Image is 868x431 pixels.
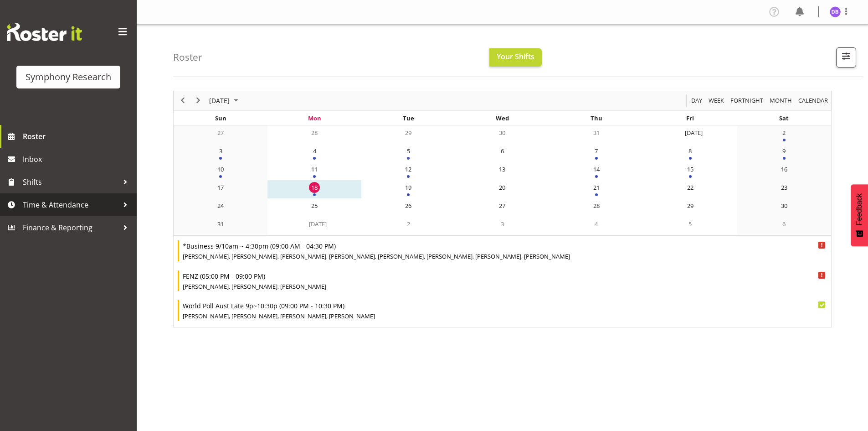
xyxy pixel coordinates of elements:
div: World Poll Aust Late 9p~10:30p Begin From Monday, August 18, 2025 at 9:00:00 PM GMT+12:00 Ends At... [178,300,827,321]
div: 26 [403,200,414,211]
span: Day [690,95,703,106]
button: Next [192,95,205,106]
span: Fri [686,114,694,122]
div: [DATE] [309,218,320,229]
span: calendar [797,95,829,106]
div: of August 2025 [173,91,832,328]
div: [DATE] [685,127,696,138]
span: Time & Attendance [23,198,118,212]
div: FENZ ( ) [183,270,824,282]
h4: Roster [173,52,202,62]
span: Shifts [23,175,118,189]
span: [DATE] [208,95,231,106]
div: 2 [403,218,414,229]
button: Timeline Month [768,95,794,106]
div: 9 [779,145,790,156]
div: 10 [215,164,226,175]
span: Feedback [855,193,863,225]
span: Thu [591,114,602,122]
img: Rosterit website logo [7,23,82,41]
div: [PERSON_NAME], [PERSON_NAME], [PERSON_NAME], [PERSON_NAME], [PERSON_NAME], [PERSON_NAME], [PERSON... [183,252,824,261]
div: Symphony Research [26,70,111,84]
div: 8 [685,145,696,156]
div: World Poll Aust Late 9p~10:30p ( ) [183,300,824,312]
button: Filter Shifts [836,47,856,68]
img: dawn-belshaw1857.jpg [830,6,841,17]
div: 31 [591,127,602,138]
div: 30 [497,127,508,138]
div: 29 [403,127,414,138]
div: 12 [403,164,414,175]
div: 7 [591,145,602,156]
div: 20 [497,182,508,193]
button: Timeline Week [707,95,726,106]
div: 2 [779,127,790,138]
div: 5 [403,145,414,156]
div: 22 [685,182,696,193]
span: 09:00 PM - 10:30 PM [281,301,343,310]
div: 31 [215,218,226,229]
div: 6 [779,218,790,229]
div: August 2025 [206,91,244,110]
button: Feedback - Show survey [851,184,868,246]
span: Mon [308,114,321,122]
div: 27 [497,200,508,211]
span: Week [708,95,725,106]
div: 3 [215,145,226,156]
div: 15 [685,164,696,175]
div: previous period [175,91,190,110]
table: of August 2025 [174,125,831,236]
div: 30 [779,200,790,211]
div: 3 [497,218,508,229]
button: Your Shifts [489,48,542,67]
span: Sat [779,114,789,122]
div: *Business 9/10am ~ 4:30pm ( ) [183,240,824,252]
button: Fortnight [729,95,765,106]
button: Month [797,95,830,106]
div: 25 [309,200,320,211]
div: 17 [215,182,226,193]
div: 23 [779,182,790,193]
span: Fortnight [729,95,764,106]
span: 09:00 AM - 04:30 PM [272,242,334,250]
div: 19 [403,182,414,193]
button: Previous [177,95,189,106]
div: [PERSON_NAME], [PERSON_NAME], [PERSON_NAME], [PERSON_NAME] [183,312,824,321]
span: Sun [215,114,226,122]
span: Wed [496,114,509,122]
div: 27 [215,127,226,138]
span: Finance & Reporting [23,221,118,234]
div: 6 [497,145,508,156]
div: [PERSON_NAME], [PERSON_NAME], [PERSON_NAME] [183,282,824,291]
div: 14 [591,164,602,175]
span: Tue [403,114,414,122]
div: 16 [779,164,790,175]
span: 05:00 PM - 09:00 PM [202,272,263,280]
span: Roster [23,130,132,143]
div: *Business 9/10am ~ 4:30pm Begin From Monday, August 18, 2025 at 9:00:00 AM GMT+12:00 Ends At Mond... [178,240,827,261]
div: 28 [309,127,320,138]
button: Timeline Day [690,95,704,106]
div: 4 [591,218,602,229]
div: 21 [591,182,602,193]
div: 11 [309,164,320,175]
div: 5 [685,218,696,229]
span: Month [769,95,793,106]
div: FENZ Begin From Monday, August 18, 2025 at 5:00:00 PM GMT+12:00 Ends At Monday, August 18, 2025 a... [178,270,827,291]
span: Inbox [23,152,132,166]
div: next period [190,91,206,110]
span: Your Shifts [497,52,534,62]
div: 28 [591,200,602,211]
div: 4 [309,145,320,156]
div: 29 [685,200,696,211]
div: 13 [497,164,508,175]
div: 18 [309,182,320,193]
button: August 2025 [208,95,242,106]
div: 24 [215,200,226,211]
